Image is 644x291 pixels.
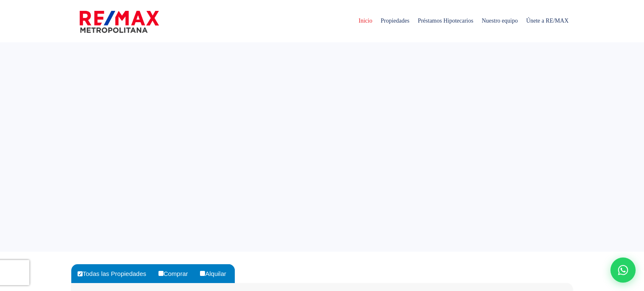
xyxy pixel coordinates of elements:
label: Alquilar [198,264,234,283]
span: Inicio [354,8,377,33]
label: Comprar [156,264,196,283]
span: Préstamos Hipotecarios [413,8,478,33]
input: Comprar [158,271,164,276]
span: Nuestro equipo [478,8,522,33]
label: Todas las Propiedades [75,264,155,283]
input: Alquilar [200,271,205,276]
span: Únete a RE/MAX [522,8,573,33]
span: Propiedades [377,8,413,33]
input: Todas las Propiedades [78,271,83,276]
img: remax-metropolitana-logo [80,9,159,34]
